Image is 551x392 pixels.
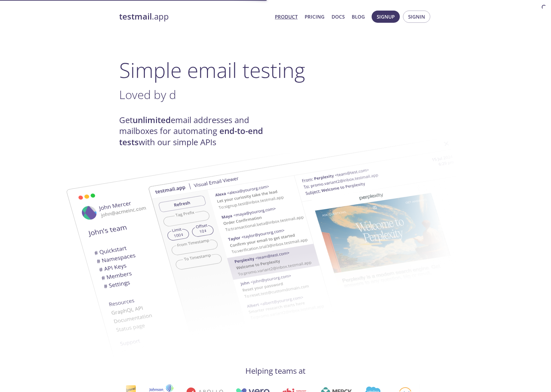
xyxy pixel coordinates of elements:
a: Product [275,13,298,21]
strong: testmail [119,11,152,22]
a: Blog [352,13,365,21]
span: Signin [408,13,425,21]
a: Docs [332,13,345,21]
a: Pricing [305,13,325,21]
span: Signup [377,13,395,21]
button: Signup [372,11,400,23]
button: Signin [403,11,430,23]
h4: Get email addresses and mailboxes for automating with our simple APIs [119,115,275,148]
strong: unlimited [133,114,171,126]
h4: Helping teams at [119,366,432,376]
img: testmail-email-viewer [42,148,388,365]
strong: end-to-end tests [119,125,263,147]
img: testmail-email-viewer [148,128,494,345]
span: Loved by d [119,87,176,103]
a: testmail.app [119,11,270,22]
h1: Simple email testing [119,58,432,82]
